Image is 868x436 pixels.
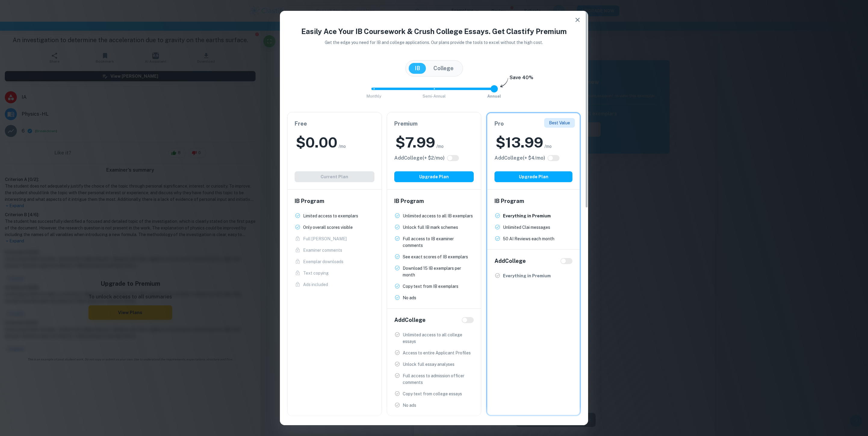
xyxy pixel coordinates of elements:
h4: Easily Ace Your IB Coursework & Crush College Essays. Get Clastify Premium [287,26,581,37]
p: Copy text from IB exemplars [403,283,458,290]
h6: Save 40% [510,74,533,84]
p: No ads [403,402,416,409]
button: College [427,63,460,74]
span: /mo [436,143,444,150]
h6: Premium [394,120,474,128]
p: Access to entire Applicant Profiles [403,350,471,356]
p: Copy text from college essays [403,391,462,397]
h6: IB Program [394,197,474,205]
p: Everything in Premium [503,213,551,219]
p: Limited access to exemplars [303,213,358,219]
p: No ads [403,294,416,301]
p: Examiner comments [303,247,342,254]
p: Unlimited access to all college essays [403,332,474,345]
p: Ads included [303,281,328,288]
h6: Free [295,120,374,128]
p: Text copying [303,270,329,276]
p: Exemplar downloads [303,258,343,265]
p: Unlimited access to all IB exemplars [403,213,473,219]
h2: $ 0.00 [296,133,337,152]
p: Everything in Premium [503,272,551,279]
span: Monthly [367,94,381,98]
p: Best Value [549,120,570,126]
button: IB [409,63,426,74]
h6: Click to see all the additional College features. [494,154,545,162]
span: /mo [339,143,346,150]
h6: Pro [494,120,572,128]
span: /mo [544,143,552,150]
h6: IB Program [295,197,374,205]
h6: IB Program [494,197,572,205]
p: Unlock full essay analyses [403,361,454,368]
button: Upgrade Plan [394,171,474,182]
p: Get the edge you need for IB and college applications. Our plans provide the tools to excel witho... [317,39,552,46]
p: Unlimited Clai messages [503,224,550,231]
p: Only overall scores visible [303,224,353,231]
h2: $ 7.99 [395,133,435,152]
button: Upgrade Plan [494,171,572,182]
h6: Add College [494,257,526,265]
span: Annual [487,94,501,98]
img: subscription-arrow.svg [500,78,508,88]
h6: Add College [394,316,426,324]
p: Unlock full IB mark schemes [403,224,458,231]
h2: $ 13.99 [496,133,543,152]
span: Semi-Annual [423,94,446,98]
p: 50 AI Reviews each month [503,235,554,242]
p: See exact scores of IB exemplars [403,254,468,260]
p: Full access to admission officer comments [403,372,474,386]
p: Download 15 IB exemplars per month [403,265,474,278]
h6: Click to see all the additional College features. [394,154,445,162]
p: Full [PERSON_NAME] [303,235,347,242]
p: Full access to IB examiner comments [403,235,474,249]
